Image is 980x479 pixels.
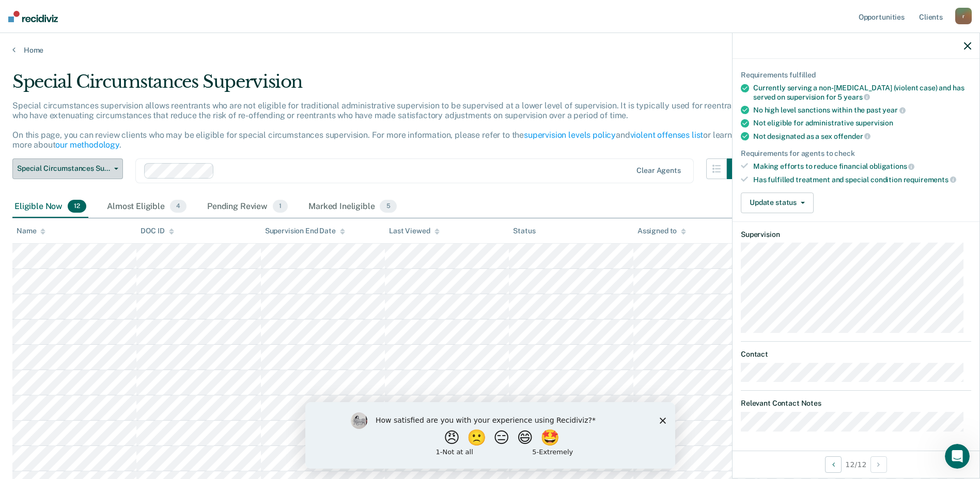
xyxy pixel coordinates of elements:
div: Almost Eligible [105,196,189,218]
div: Making efforts to reduce financial [753,162,971,171]
a: our methodology [55,140,119,150]
dt: Relevant Contact Notes [741,399,971,408]
span: years [844,93,870,101]
div: Status [513,227,535,235]
span: requirements [904,175,956,184]
div: Special Circumstances Supervision [12,71,748,101]
iframe: Survey by Kim from Recidiviz [305,402,675,469]
span: Special Circumstances Supervision [17,164,110,173]
div: Pending Review [205,196,290,218]
p: Special circumstances supervision allows reentrants who are not eligible for traditional administ... [12,101,743,150]
div: Not eligible for administrative [753,119,971,127]
dt: Supervision [741,230,971,239]
div: r [955,8,972,24]
div: Name [17,227,45,235]
div: No high level sanctions within the past [753,105,971,115]
button: Next Opportunity [870,456,887,473]
span: 5 [380,200,396,213]
span: obligations [869,162,914,170]
div: Assigned to [637,227,686,235]
span: 12 [68,200,86,213]
span: offender [834,132,871,140]
span: 4 [170,200,186,213]
div: Currently serving a non-[MEDICAL_DATA] (violent case) and has served on supervision for 5 [753,84,971,101]
button: Update status [741,193,814,213]
img: Recidiviz [8,11,58,22]
div: Requirements for agents to check [741,149,971,158]
div: 12 / 12 [733,451,979,478]
span: 1 [273,200,288,213]
dt: Contact [741,350,971,359]
span: year [882,106,905,114]
div: Requirements fulfilled [741,71,971,79]
div: Not designated as a sex [753,132,971,141]
div: Supervision End Date [265,227,345,235]
div: Last Viewed [389,227,439,235]
div: Has fulfilled treatment and special condition [753,175,971,184]
a: supervision levels policy [524,130,616,140]
span: supervision [855,119,893,127]
iframe: Intercom live chat [945,444,970,469]
a: Home [12,45,968,55]
div: Eligible Now [12,196,88,218]
a: violent offenses list [630,130,704,140]
div: DOC ID [141,227,174,235]
div: Marked Ineligible [306,196,399,218]
div: Clear agents [636,166,680,175]
button: Previous Opportunity [825,456,842,473]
